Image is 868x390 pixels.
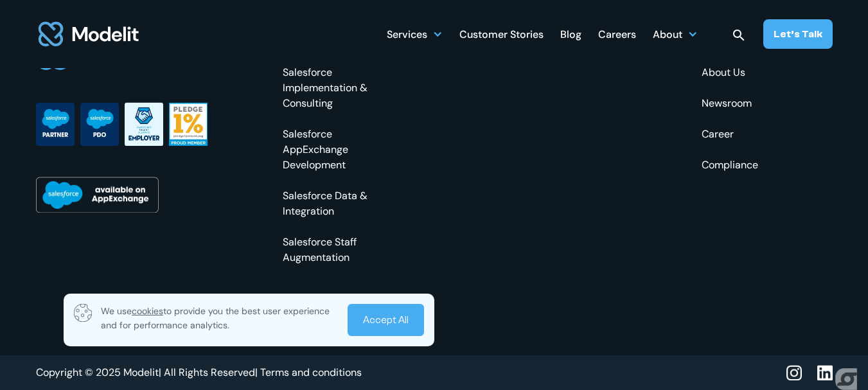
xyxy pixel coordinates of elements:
div: About [653,23,682,48]
div: Blog [560,23,581,48]
a: Newsroom [702,96,758,111]
div: Copyright © 2025 Modelit [36,366,258,380]
a: Terms and conditions [260,366,362,380]
div: Let’s Talk [774,27,822,41]
span: | [255,366,258,379]
p: We use to provide you the best user experience and for performance analytics. [101,304,339,332]
div: Customer Stories [459,23,544,48]
a: Blog [560,21,581,46]
a: Let’s Talk [763,19,833,49]
a: Salesforce Staff Augmentation [283,235,369,265]
span: All Rights Reserved [164,366,255,379]
span: cookies [132,305,163,317]
div: Careers [598,23,636,48]
a: Compliance [702,157,758,173]
a: Salesforce AppExchange Development [283,127,369,173]
a: About Us [702,65,758,80]
div: Services [387,21,443,46]
a: home [36,14,141,54]
div: About [653,21,698,46]
a: Customer Stories [459,21,544,46]
div: Services [387,23,427,48]
a: Salesforce Implementation & Consulting [283,65,369,111]
a: Career [702,127,758,142]
a: Careers [598,21,636,46]
a: Salesforce Data & Integration [283,188,369,219]
img: linkedin icon [817,365,833,381]
img: modelit logo [36,14,141,54]
a: Accept All [348,304,424,336]
span: | [159,366,161,379]
img: instagram icon [786,365,802,381]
